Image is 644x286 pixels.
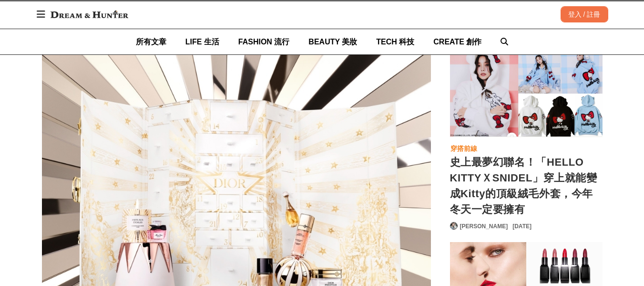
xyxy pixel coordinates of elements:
[433,29,481,54] a: CREATE 創作
[460,222,508,231] a: [PERSON_NAME]
[450,143,477,154] div: 穿搭前線
[308,29,357,54] a: BEAUTY 美妝
[433,38,481,46] span: CREATE 創作
[450,51,603,137] a: 史上最夢幻聯名！「HELLO KITTYＸSNIDEL」穿上就能變成Kitty的頂級絨毛外套，今年冬天一定要擁有
[450,154,603,217] a: 史上最夢幻聯名！「HELLO KITTYＸSNIDEL」穿上就能變成Kitty的頂級絨毛外套，今年冬天一定要擁有
[561,6,608,22] div: 登入 / 註冊
[512,222,532,231] div: [DATE]
[376,38,414,46] span: TECH 科技
[376,29,414,54] a: TECH 科技
[46,6,133,23] img: Dream & Hunter
[450,222,457,229] img: Avatar
[238,38,290,46] span: FASHION 流行
[185,29,219,54] a: LIFE 生活
[136,38,166,46] span: 所有文章
[308,38,357,46] span: BEAUTY 美妝
[450,143,478,154] a: 穿搭前線
[136,29,166,54] a: 所有文章
[238,29,290,54] a: FASHION 流行
[185,38,219,46] span: LIFE 生活
[450,222,458,230] a: Avatar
